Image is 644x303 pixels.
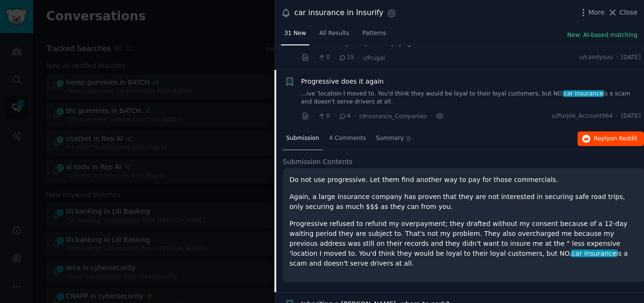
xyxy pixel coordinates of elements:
[579,53,613,62] span: u/candysuu
[616,53,618,62] span: ·
[359,26,389,45] a: Patterns
[430,111,432,121] span: ·
[363,29,386,38] span: Patterns
[571,250,617,257] span: car insurance
[619,8,637,17] span: Close
[281,26,309,45] a: 31 New
[363,55,385,61] span: r/Frugal
[567,31,637,40] button: New: AI-based matching
[286,134,319,143] span: Submission
[333,53,335,63] span: ·
[289,192,637,212] p: Again, a large insurance company has proven that they are not interested in securing safe road tr...
[616,112,618,121] span: ·
[357,53,359,63] span: ·
[354,111,356,121] span: ·
[316,26,352,45] a: All Results
[621,112,641,121] span: [DATE]
[376,134,404,143] span: Summary
[608,8,637,17] button: Close
[610,135,637,142] span: on Reddit
[594,135,637,143] span: Reply
[284,29,306,38] span: 31 New
[319,29,349,38] span: All Results
[318,53,330,62] span: 0
[294,7,383,19] div: car insurance in Insurify
[313,111,314,121] span: ·
[578,8,605,17] button: More
[333,111,335,121] span: ·
[283,157,353,167] span: Submission Contents
[621,53,641,62] span: [DATE]
[289,175,637,185] p: Do not use progressive. Let them find another way to pay for those commercials.
[329,134,366,143] span: 4 Comments
[301,77,384,87] a: Progressive does it again
[578,131,644,147] button: Replyon Reddit
[359,113,427,120] span: r/Insurance_Companies
[339,112,350,121] span: 4
[339,53,354,62] span: 15
[563,90,604,97] span: car insurance
[552,112,613,121] span: u/Purple_Account964
[301,90,641,106] a: ...ive 'location I moved to. You'd think they would be loyal to their loyal customers, but NO.car...
[289,219,637,268] p: Progressive refused to refund my overpayment; they drafted without my consent because of a 12-day...
[588,8,605,17] span: More
[318,112,330,121] span: 0
[313,53,314,63] span: ·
